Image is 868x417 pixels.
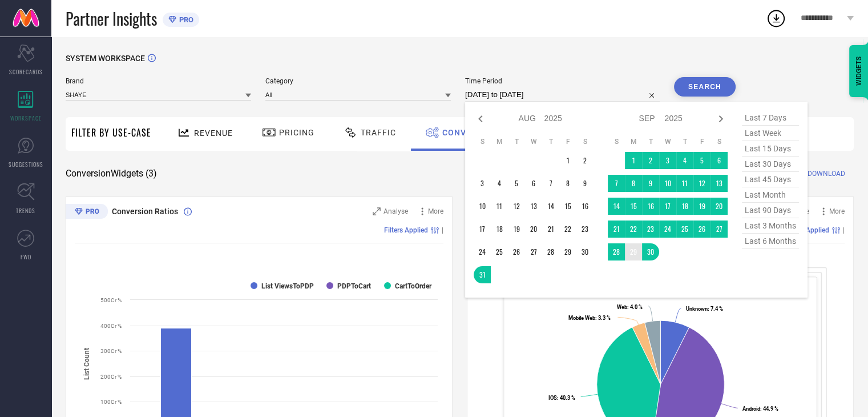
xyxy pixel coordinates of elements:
th: Saturday [576,137,594,146]
span: DOWNLOAD [808,168,845,179]
text: 300Cr % [100,348,122,354]
td: Wed Aug 20 2025 [525,220,542,238]
div: Premium [66,204,108,221]
td: Fri Sep 19 2025 [693,198,710,215]
td: Sun Aug 24 2025 [474,243,491,260]
td: Tue Sep 02 2025 [642,152,659,169]
td: Sun Aug 17 2025 [474,220,491,238]
span: Brand [66,77,251,85]
td: Wed Sep 17 2025 [659,198,676,215]
td: Mon Aug 25 2025 [491,243,508,260]
th: Tuesday [508,137,525,146]
td: Tue Sep 23 2025 [642,220,659,238]
text: List ViewsToPDP [261,282,314,290]
td: Sun Sep 14 2025 [608,198,625,215]
button: Search [674,77,736,97]
td: Thu Aug 28 2025 [542,243,559,260]
td: Fri Sep 05 2025 [693,152,710,169]
span: More [428,207,443,215]
td: Wed Aug 27 2025 [525,243,542,260]
text: 500Cr % [100,297,122,303]
td: Fri Aug 08 2025 [559,175,576,192]
td: Fri Aug 01 2025 [559,152,576,169]
td: Fri Sep 26 2025 [693,220,710,238]
td: Mon Sep 08 2025 [625,175,642,192]
span: WORKSPACE [10,114,42,122]
td: Mon Sep 15 2025 [625,198,642,215]
th: Friday [559,137,576,146]
span: FWD [21,252,31,261]
text: : 4.0 % [617,304,643,310]
span: Conversion Ratios [112,207,178,216]
td: Sat Sep 27 2025 [710,220,728,238]
span: last 45 days [742,172,799,187]
span: last week [742,126,799,141]
span: last 7 days [742,110,799,126]
td: Sun Aug 31 2025 [474,266,491,283]
td: Sat Aug 30 2025 [576,243,594,260]
td: Sun Sep 21 2025 [608,220,625,238]
tspan: Android [742,406,760,412]
text: CartToOrder [395,282,432,290]
span: SUGGESTIONS [9,160,43,169]
td: Wed Sep 10 2025 [659,175,676,192]
text: : 7.4 % [686,306,723,312]
td: Sat Aug 16 2025 [576,198,594,215]
span: Category [265,77,451,85]
tspan: IOS [548,395,557,401]
td: Mon Aug 11 2025 [491,198,508,215]
text: 200Cr % [100,374,122,380]
td: Wed Sep 24 2025 [659,220,676,238]
td: Thu Aug 21 2025 [542,220,559,238]
div: Previous month [474,112,487,126]
td: Thu Sep 18 2025 [676,198,693,215]
span: last 90 days [742,203,799,218]
td: Thu Sep 11 2025 [676,175,693,192]
tspan: List Count [83,347,91,379]
span: TRENDS [16,206,35,215]
td: Thu Sep 04 2025 [676,152,693,169]
td: Sun Sep 28 2025 [608,243,625,260]
span: Pricing [279,128,314,137]
th: Thursday [542,137,559,146]
th: Sunday [608,137,625,146]
input: Select time period [465,88,660,102]
span: last month [742,187,799,203]
span: last 3 months [742,218,799,234]
td: Wed Aug 13 2025 [525,198,542,215]
span: Conversion Widgets ( 3 ) [66,168,157,179]
th: Thursday [676,137,693,146]
th: Monday [491,137,508,146]
td: Sat Sep 20 2025 [710,198,728,215]
td: Sat Aug 02 2025 [576,152,594,169]
th: Saturday [710,137,728,146]
tspan: Mobile Web [568,315,595,321]
td: Sun Sep 07 2025 [608,175,625,192]
td: Tue Sep 30 2025 [642,243,659,260]
span: Analyse [383,207,408,215]
td: Mon Aug 18 2025 [491,220,508,238]
td: Sat Sep 06 2025 [710,152,728,169]
td: Mon Aug 04 2025 [491,175,508,192]
td: Tue Aug 26 2025 [508,243,525,260]
span: Partner Insights [66,7,157,30]
text: 400Cr % [100,323,122,329]
td: Wed Aug 06 2025 [525,175,542,192]
td: Fri Aug 29 2025 [559,243,576,260]
td: Tue Sep 16 2025 [642,198,659,215]
text: : 40.3 % [548,395,575,401]
div: Open download list [766,8,786,29]
td: Fri Aug 15 2025 [559,198,576,215]
th: Wednesday [525,137,542,146]
span: Revenue [194,129,233,138]
text: 100Cr % [100,399,122,405]
td: Thu Aug 07 2025 [542,175,559,192]
td: Mon Sep 29 2025 [625,243,642,260]
td: Sun Aug 03 2025 [474,175,491,192]
text: : 44.9 % [742,406,778,412]
td: Fri Aug 22 2025 [559,220,576,238]
td: Mon Sep 01 2025 [625,152,642,169]
span: SYSTEM WORKSPACE [66,54,145,63]
td: Sat Sep 13 2025 [710,175,728,192]
td: Thu Aug 14 2025 [542,198,559,215]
